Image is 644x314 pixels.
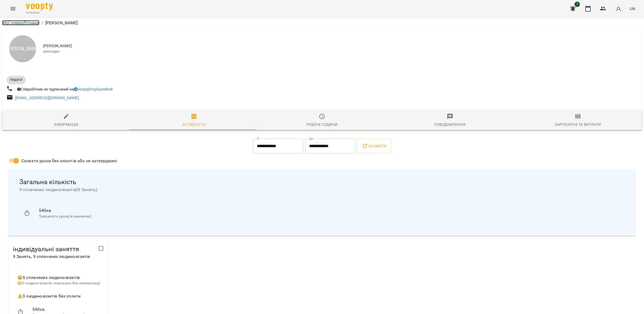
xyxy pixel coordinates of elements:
[17,275,80,280] span: 😀 9 сплачених людино-візитів
[362,143,386,149] span: Оновити
[13,245,95,253] span: індивідуальні заняття
[9,35,36,62] div: [PERSON_NAME]
[555,121,601,128] div: Зарплатня та Витрати
[39,214,620,219] p: Тривалість уроку(в хвилинах)
[45,20,78,26] p: [PERSON_NAME]
[182,121,206,128] div: Активність
[43,49,638,54] span: викладач
[26,3,53,11] img: Voopty Logo
[19,178,625,186] span: Загальна кількість
[13,253,95,260] p: 9 Занять , 9 сплачених людино-візитів
[630,6,635,11] span: UA
[54,121,78,128] div: Інформація
[358,139,391,154] button: Оновити
[574,2,580,7] span: 1
[19,187,625,193] span: 9 сплачених людино-візитів ( 9 Занять )
[628,4,638,13] button: UA
[17,281,100,285] span: 😡 0 людино-візитів скасовано без компенсації
[32,306,100,313] p: 540 хв.
[2,20,642,26] nav: breadcrumb
[615,5,622,12] img: avatar_s.png
[2,20,39,25] a: Мої співробітники
[307,121,337,128] div: Робочі години
[21,158,117,164] span: Сховати уроки без клієнтів або не затверджені
[6,2,19,15] button: Menu
[15,96,79,100] a: [EMAIL_ADDRESS][DOMAIN_NAME]
[43,43,638,49] span: [PERSON_NAME]
[41,20,43,26] li: /
[434,121,465,128] div: Повідомлення
[16,85,114,93] div: Співробітник не підписаний на !
[17,294,81,299] span: ⚠️ 0 людино-візитів без сплати
[26,11,53,15] span: For Business
[6,77,26,82] span: Педагог
[74,87,112,91] a: VooptyEmployeeBot
[39,207,620,214] p: 540 хв.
